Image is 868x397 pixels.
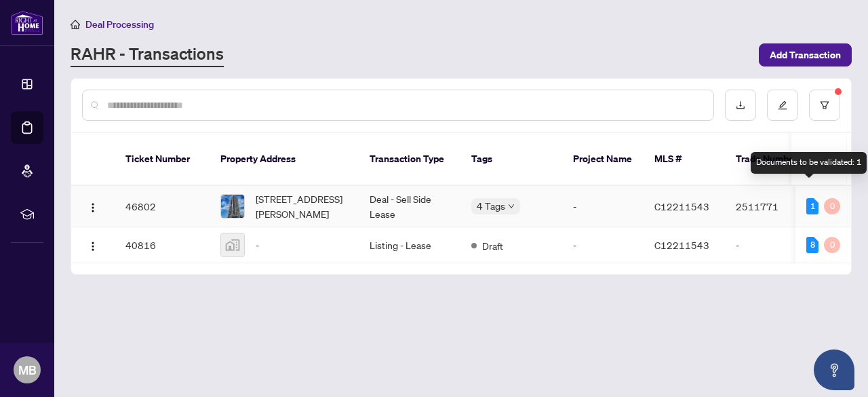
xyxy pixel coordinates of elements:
button: filter [809,90,840,121]
td: 2511771 [725,186,820,227]
button: download [725,90,756,121]
span: - [256,238,259,252]
span: C12211543 [654,200,709,212]
button: edit [767,90,798,121]
span: Deal Processing [85,18,154,31]
span: filter [820,100,829,110]
div: Documents to be validated: 1 [751,152,867,174]
img: thumbnail-img [221,195,244,218]
th: Project Name [562,133,644,186]
button: Open asap [814,349,854,390]
img: Logo [87,202,98,213]
button: Logo [82,234,104,256]
span: Draft [482,238,503,253]
div: 0 [824,198,840,214]
span: down [508,203,515,210]
span: download [736,100,745,110]
td: Listing - Lease [359,227,460,263]
a: RAHR - Transactions [71,43,224,67]
th: Property Address [210,133,359,186]
div: 0 [824,237,840,253]
td: - [562,227,644,263]
th: Transaction Type [359,133,460,186]
div: 8 [806,237,818,253]
th: Tags [460,133,562,186]
img: Logo [87,241,98,252]
span: MB [18,360,37,379]
img: thumbnail-img [221,233,244,257]
th: Trade Number [725,133,820,186]
span: Add Transaction [770,44,841,66]
td: Deal - Sell Side Lease [359,186,460,227]
button: Logo [82,195,104,217]
td: - [725,227,820,263]
img: logo [11,10,43,35]
td: 46802 [115,186,210,227]
span: C12211543 [654,239,709,251]
span: home [71,20,80,29]
div: 1 [806,198,818,214]
span: edit [778,100,787,110]
button: Add Transaction [759,43,852,67]
span: [STREET_ADDRESS][PERSON_NAME] [256,191,348,221]
td: - [562,186,644,227]
span: 4 Tags [477,198,505,214]
td: 40816 [115,227,210,263]
th: MLS # [644,133,725,186]
th: Ticket Number [115,133,210,186]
